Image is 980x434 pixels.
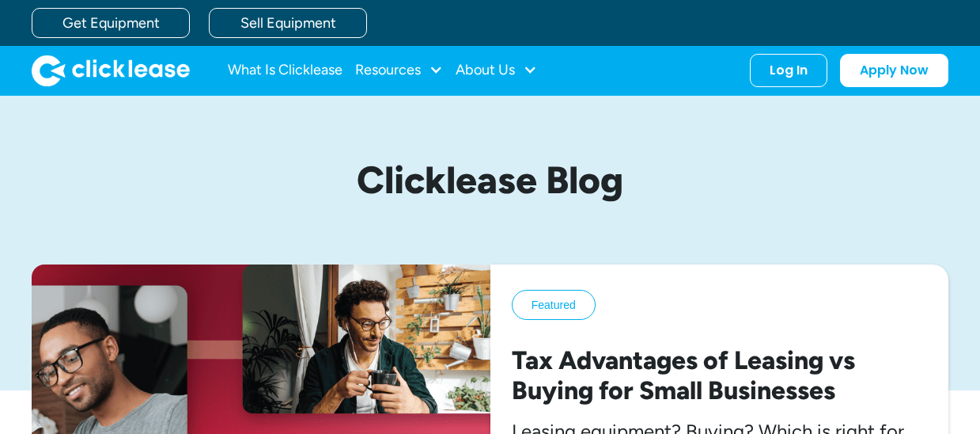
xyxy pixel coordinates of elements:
[770,63,808,78] div: Log In
[119,159,862,201] h1: Clicklease Blog
[228,55,342,86] a: What Is Clicklease
[840,54,948,87] a: Apply Now
[456,55,537,86] div: About Us
[32,8,190,38] a: Get Equipment
[532,297,576,313] div: Featured
[209,8,367,38] a: Sell Equipment
[32,55,190,86] img: Clicklease logo
[355,55,443,86] div: Resources
[512,345,927,406] h2: Tax Advantages of Leasing vs Buying for Small Businesses
[32,55,190,86] a: home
